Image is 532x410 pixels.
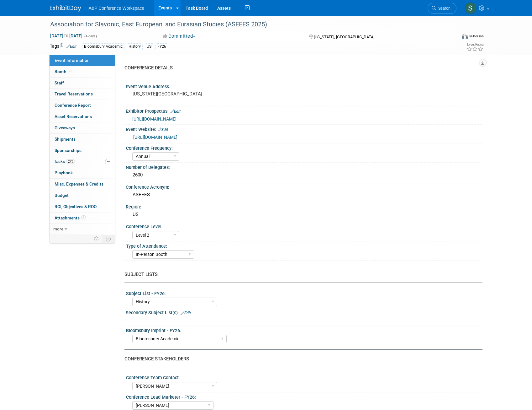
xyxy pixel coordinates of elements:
[63,33,69,38] span: to
[124,271,478,278] div: SUBJECT LISTS
[55,125,75,130] span: Giveaways
[50,122,115,133] a: Giveaways
[50,179,115,190] a: Misc. Expenses & Credits
[50,190,115,201] a: Budget
[50,55,115,66] a: Event Information
[50,213,115,224] a: Attachments4
[126,241,480,249] div: Type of Attendance:
[155,43,168,50] div: FY26
[133,135,177,140] a: [URL][DOMAIN_NAME]
[53,226,63,231] span: more
[50,224,115,235] a: more
[50,156,115,167] a: Tasks27%
[66,159,75,164] span: 27%
[436,6,450,11] span: Search
[314,35,374,39] span: [US_STATE], [GEOGRAPHIC_DATA]
[130,170,478,180] div: 2600
[50,100,115,111] a: Conference Report
[126,163,482,170] div: Number of Delegates:
[132,116,176,121] a: [URL][DOMAIN_NAME]
[181,311,191,315] a: Edit
[82,43,124,50] div: Bloomsbury Academic
[126,289,480,297] div: Subject List - FY26:
[55,103,91,108] span: Conference Report
[124,65,478,71] div: CONFERENCE DETAILS
[50,134,115,145] a: Shipments
[55,148,82,153] span: Sponsorships
[469,34,484,39] div: In-Person
[50,89,115,100] a: Travel Reservations
[55,215,86,220] span: Attachments
[55,69,74,74] span: Booth
[50,66,115,77] a: Booth
[55,114,92,119] span: Asset Reservations
[54,159,75,164] span: Tasks
[126,82,482,90] div: Event Venue Address:
[161,33,198,40] button: Committed
[462,34,468,39] img: Format-Inperson.png
[55,170,73,175] span: Playbook
[466,43,483,46] div: Event Rating
[50,167,115,178] a: Playbook
[145,43,153,50] div: US
[89,6,145,11] span: A&P Conference Workspace
[102,235,115,243] td: Toggle Event Tabs
[50,78,115,89] a: Staff
[50,145,115,156] a: Sponsorships
[126,392,480,400] div: Conference Lead Marketer - FY26:
[55,193,69,198] span: Budget
[126,308,482,316] div: Secondary Subject List(s):
[127,43,143,50] div: History
[69,70,72,73] i: Booth reservation complete
[50,43,76,50] td: Tags
[130,210,478,219] div: US
[48,19,447,30] div: Association for Slavonic, East European, and Eurasian Studies (ASEEES 2025)
[55,137,76,142] span: Shipments
[126,373,480,381] div: Conference Team Contact:
[55,80,64,85] span: Staff
[84,34,97,38] span: (4 days)
[124,356,478,362] div: CONFERENCE STAKEHOLDERS
[55,58,90,63] span: Event Information
[55,181,103,186] span: Misc. Expenses & Credits
[126,182,482,190] div: Conference Acronym:
[126,125,482,133] div: Event Website:
[126,106,482,115] div: Exhibitor Prospectus:
[133,91,267,97] pre: [US_STATE][GEOGRAPHIC_DATA]
[66,44,76,49] a: Edit
[419,33,484,42] div: Event Format
[126,202,482,210] div: Region:
[50,5,81,12] img: ExhibitDay
[50,33,83,39] span: [DATE] [DATE]
[91,235,102,243] td: Personalize Event Tab Strip
[126,326,480,334] div: Bloomsbury Imprint - FY26:
[465,2,477,14] img: Samantha Klein
[55,91,93,96] span: Travel Reservations
[81,215,86,220] span: 4
[158,127,168,132] a: Edit
[428,3,456,14] a: Search
[126,143,480,151] div: Conference Frequency:
[126,222,480,230] div: Conference Level:
[50,111,115,122] a: Asset Reservations
[50,201,115,212] a: ROI, Objectives & ROO
[55,204,97,209] span: ROI, Objectives & ROO
[130,190,478,200] div: ASEEES
[170,109,181,114] a: Edit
